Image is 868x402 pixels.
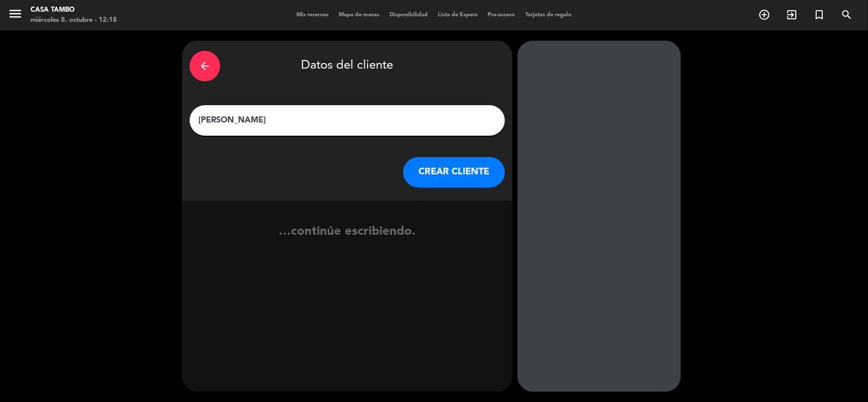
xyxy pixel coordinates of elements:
div: miércoles 8. octubre - 12:18 [31,15,117,25]
div: …continúe escribiendo. [182,222,513,260]
span: Pre-acceso [483,12,520,18]
div: Datos del cliente [190,48,505,84]
i: menu [8,6,23,21]
span: Tarjetas de regalo [520,12,577,18]
span: Lista de Espera [433,12,483,18]
span: Disponibilidad [384,12,433,18]
div: Casa Tambo [31,5,117,15]
i: arrow_back [199,60,211,72]
i: search [841,9,853,21]
span: Mapa de mesas [334,12,384,18]
i: exit_to_app [786,9,798,21]
i: add_circle_outline [758,9,770,21]
button: CREAR CLIENTE [403,157,505,188]
button: menu [8,6,23,25]
span: Mis reservas [291,12,334,18]
input: Escriba nombre, correo electrónico o número de teléfono... [197,113,497,128]
i: turned_in_not [813,9,825,21]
